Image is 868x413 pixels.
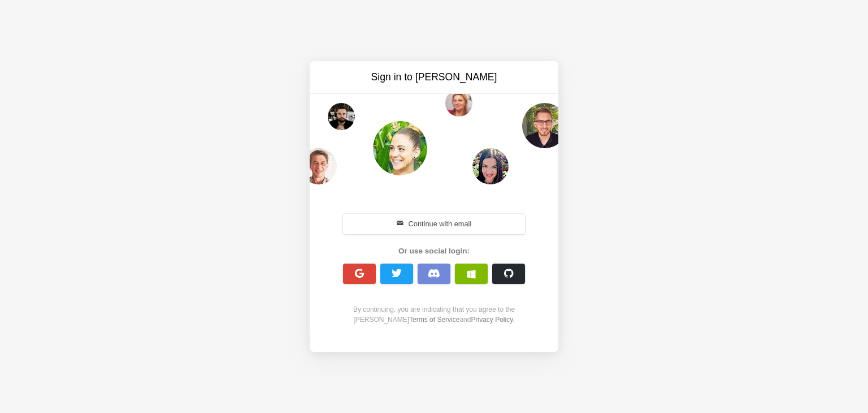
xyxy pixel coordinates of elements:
[343,214,525,234] button: Continue with email
[409,316,459,324] a: Terms of Service
[337,246,531,257] div: Or use social login:
[471,316,513,324] a: Privacy Policy
[339,70,529,84] h3: Sign in to [PERSON_NAME]
[337,304,531,325] div: By continuing, you are indicating that you agree to the [PERSON_NAME] and .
